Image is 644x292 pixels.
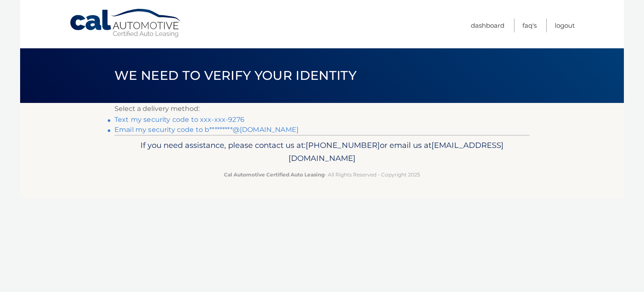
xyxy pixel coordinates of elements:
a: Email my security code to b*********@[DOMAIN_NAME] [114,126,299,134]
a: Logout [555,18,575,32]
span: [PHONE_NUMBER] [306,140,380,150]
span: We need to verify your identity [114,68,356,83]
a: Cal Automotive [69,8,182,38]
strong: Cal Automotive Certified Auto Leasing [224,171,325,178]
a: Text my security code to xxx-xxx-9276 [114,116,244,124]
a: Dashboard [471,18,504,32]
p: If you need assistance, please contact us at: or email us at [120,139,524,166]
p: Select a delivery method: [114,103,530,115]
p: - All Rights Reserved - Copyright 2025 [120,170,524,179]
a: FAQ's [522,18,537,32]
